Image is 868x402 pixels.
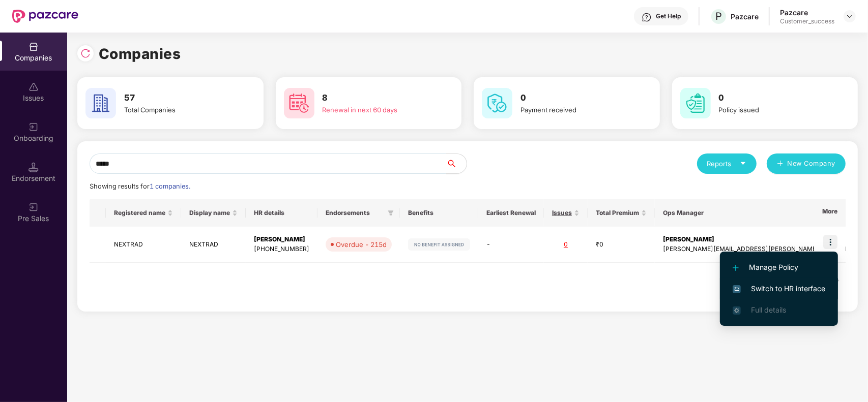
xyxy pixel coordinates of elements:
[323,105,433,115] div: Renewal in next 60 days
[90,182,190,190] span: Showing results for
[106,199,181,227] th: Registered name
[388,210,394,216] span: filter
[733,262,825,273] span: Manage Policy
[780,8,834,17] div: Pazcare
[740,160,746,167] span: caret-down
[28,122,39,132] img: svg+xml;base64,PHN2ZyB3aWR0aD0iMjAiIGhlaWdodD0iMjAiIHZpZXdCb3g9IjAgMCAyMCAyMCIgZmlsbD0ibm9uZSIgeG...
[733,306,741,315] img: svg+xml;base64,PHN2ZyB4bWxucz0iaHR0cDovL3d3dy53My5vcmcvMjAwMC9zdmciIHdpZHRoPSIxNi4zNjMiIGhlaWdodD...
[751,305,786,314] span: Full details
[707,159,746,169] div: Reports
[814,199,846,227] th: More
[124,91,235,105] h3: 57
[28,42,39,52] img: svg+xml;base64,PHN2ZyBpZD0iQ29tcGFuaWVzIiB4bWxucz0iaHR0cDovL3d3dy53My5vcmcvMjAwMC9zdmciIHdpZHRoPS...
[446,153,467,174] button: search
[552,209,572,217] span: Issues
[114,209,165,217] span: Registered name
[254,244,309,254] div: [PHONE_NUMBER]
[284,88,314,118] img: svg+xml;base64,PHN2ZyB4bWxucz0iaHR0cDovL3d3dy53My5vcmcvMjAwMC9zdmciIHdpZHRoPSI2MCIgaGVpZ2h0PSI2MC...
[80,48,91,58] img: svg+xml;base64,PHN2ZyBpZD0iUmVsb2FkLTMyeDMyIiB4bWxucz0iaHR0cDovL3d3dy53My5vcmcvMjAwMC9zdmciIHdpZH...
[544,199,588,227] th: Issues
[482,88,512,118] img: svg+xml;base64,PHN2ZyB4bWxucz0iaHR0cDovL3d3dy53My5vcmcvMjAwMC9zdmciIHdpZHRoPSI2MCIgaGVpZ2h0PSI2MC...
[596,240,647,250] div: ₹0
[680,88,711,118] img: svg+xml;base64,PHN2ZyB4bWxucz0iaHR0cDovL3d3dy53My5vcmcvMjAwMC9zdmciIHdpZHRoPSI2MCIgaGVpZ2h0PSI2MC...
[386,207,396,219] span: filter
[642,12,652,22] img: svg+xml;base64,PHN2ZyBpZD0iSGVscC0zMngzMiIgeG1sbnM9Imh0dHA6Ly93d3cudzMub3JnLzIwMDAvc3ZnIiB3aWR0aD...
[28,202,39,212] img: svg+xml;base64,PHN2ZyB3aWR0aD0iMjAiIGhlaWdodD0iMjAiIHZpZXdCb3g9IjAgMCAyMCAyMCIgZmlsbD0ibm9uZSIgeG...
[181,199,246,227] th: Display name
[715,10,722,22] span: P
[326,209,384,217] span: Endorsements
[408,238,470,251] img: svg+xml;base64,PHN2ZyB4bWxucz0iaHR0cDovL3d3dy53My5vcmcvMjAwMC9zdmciIHdpZHRoPSIxMjIiIGhlaWdodD0iMj...
[719,105,829,115] div: Policy issued
[478,227,544,263] td: -
[731,12,759,21] div: Pazcare
[28,162,39,172] img: svg+xml;base64,PHN2ZyB3aWR0aD0iMTQuNSIgaGVpZ2h0PSIxNC41IiB2aWV3Qm94PSIwIDAgMTYgMTYiIGZpbGw9Im5vbm...
[478,199,544,227] th: Earliest Renewal
[823,235,837,249] img: icon
[446,160,467,168] span: search
[788,159,836,169] span: New Company
[767,153,846,174] button: plusNew Company
[189,209,230,217] span: Display name
[596,209,639,217] span: Total Premium
[254,235,309,244] div: [PERSON_NAME]
[28,82,39,92] img: svg+xml;base64,PHN2ZyBpZD0iSXNzdWVzX2Rpc2FibGVkIiB4bWxucz0iaHR0cDovL3d3dy53My5vcmcvMjAwMC9zdmciIH...
[520,91,631,105] h3: 0
[106,227,181,263] td: NEXTRAD
[733,265,739,271] img: svg+xml;base64,PHN2ZyB4bWxucz0iaHR0cDovL3d3dy53My5vcmcvMjAwMC9zdmciIHdpZHRoPSIxMi4yMDEiIGhlaWdodD...
[780,17,834,25] div: Customer_success
[181,227,246,263] td: NEXTRAD
[719,91,829,105] h3: 0
[552,240,580,250] div: 0
[124,105,235,115] div: Total Companies
[777,160,784,168] span: plus
[663,209,861,217] span: Ops Manager
[150,182,190,190] span: 1 companies.
[846,12,854,20] img: svg+xml;base64,PHN2ZyBpZD0iRHJvcGRvd24tMzJ4MzIiIHhtbG5zPSJodHRwOi8vd3d3LnczLm9yZy8yMDAwL3N2ZyIgd2...
[12,10,78,23] img: New Pazcare Logo
[99,43,181,65] h1: Companies
[588,199,655,227] th: Total Premium
[520,105,631,115] div: Payment received
[400,199,478,227] th: Benefits
[656,12,681,20] div: Get Help
[733,285,741,293] img: svg+xml;base64,PHN2ZyB4bWxucz0iaHR0cDovL3d3dy53My5vcmcvMjAwMC9zdmciIHdpZHRoPSIxNiIgaGVpZ2h0PSIxNi...
[336,239,387,250] div: Overdue - 215d
[323,91,433,105] h3: 8
[246,199,317,227] th: HR details
[85,88,116,118] img: svg+xml;base64,PHN2ZyB4bWxucz0iaHR0cDovL3d3dy53My5vcmcvMjAwMC9zdmciIHdpZHRoPSI2MCIgaGVpZ2h0PSI2MC...
[733,283,825,294] span: Switch to HR interface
